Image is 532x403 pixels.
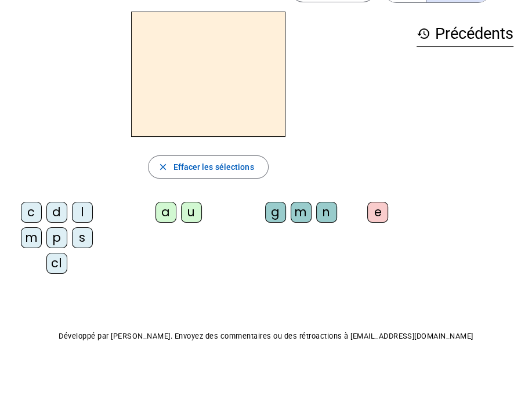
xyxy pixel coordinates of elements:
[316,202,337,223] div: n
[21,202,42,223] div: c
[9,329,523,343] p: Développé par [PERSON_NAME]. Envoyez des commentaires ou des rétroactions à [EMAIL_ADDRESS][DOMAI...
[173,160,254,174] span: Effacer les sélections
[46,253,67,274] div: cl
[367,202,388,223] div: e
[158,162,168,172] mat-icon: close
[46,227,67,248] div: p
[291,202,312,223] div: m
[148,155,268,179] button: Effacer les sélections
[72,227,93,248] div: s
[417,27,430,41] mat-icon: history
[46,202,67,223] div: d
[417,21,513,47] h3: Précédents
[155,202,176,223] div: a
[72,202,93,223] div: l
[21,227,42,248] div: m
[181,202,202,223] div: u
[265,202,286,223] div: g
